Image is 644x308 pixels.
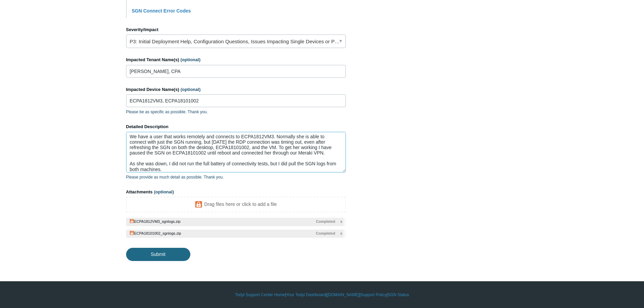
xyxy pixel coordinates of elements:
span: (optional) [181,87,200,92]
span: Completed [316,231,335,236]
p: Please provide as much detail as possible. Thank you. [126,174,346,180]
label: Detailed Description [126,123,346,130]
p: Please be as specific as possible. Thank you. [126,109,346,115]
a: SGN Connect Error Codes [132,8,191,14]
label: Impacted Device Name(s) [126,86,346,93]
label: Attachments [126,189,346,195]
a: [DOMAIN_NAME] [327,292,359,298]
label: Impacted Tenant Name(s) [126,56,346,63]
span: (optional) [154,189,174,194]
a: SGN Status [388,292,409,298]
span: (optional) [181,57,200,62]
span: Completed [316,219,335,224]
input: Submit [126,248,190,261]
a: Support Policy [360,292,386,298]
a: P3: Initial Deployment Help, Configuration Questions, Issues Impacting Single Devices or Past Out... [126,34,346,48]
a: Todyl Support Center Home [235,292,285,298]
label: Severity/Impact [126,26,346,33]
a: Your Todyl Dashboard [286,292,326,298]
span: x [340,231,342,236]
div: | | | | [126,292,518,298]
span: x [340,219,342,224]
